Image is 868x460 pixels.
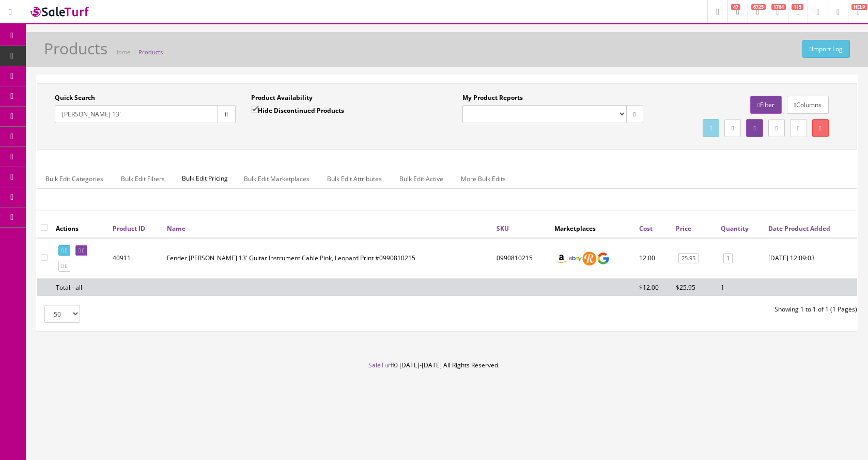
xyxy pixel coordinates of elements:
a: Cost [639,224,653,233]
a: Bulk Edit Attributes [319,169,390,189]
td: Fender Joe Strummer 13' Guitar Instrument Cable Pink, Leopard Print #0990810215 [163,238,492,279]
td: $25.95 [672,278,717,296]
img: SaleTurf [29,5,91,19]
a: Price [676,224,691,233]
input: Search [55,105,218,123]
span: HELP [851,4,867,10]
span: 47 [731,4,740,10]
th: Marketplaces [550,219,635,238]
td: 2025-01-22 12:09:03 [764,238,857,279]
a: Import Log [802,40,850,58]
a: Bulk Edit Marketplaces [236,169,318,189]
a: SKU [497,224,509,233]
a: Columns [787,96,829,114]
img: ebay [568,251,582,265]
a: Name [167,224,185,233]
a: Filter [750,96,781,114]
a: Bulk Edit Categories [37,169,112,189]
a: Bulk Edit Filters [113,169,173,189]
td: Total - all [52,278,109,296]
span: Bulk Edit Pricing [174,169,236,188]
label: Quick Search [55,93,95,102]
a: More Bulk Edits [453,169,514,189]
label: Hide Discontinued Products [251,105,344,115]
a: Date Product Added [768,224,830,233]
td: 1 [717,278,764,296]
label: My Product Reports [462,93,523,102]
a: Quantity [721,224,749,233]
label: Product Availability [251,93,313,102]
div: Showing 1 to 1 of 1 (1 Pages) [447,305,865,314]
img: google_shopping [596,251,610,265]
a: SaleTurf [368,361,393,369]
a: 25.95 [678,253,699,264]
a: 1 [723,253,733,264]
td: $12.00 [635,278,672,296]
span: 1764 [771,4,786,10]
td: 12.00 [635,238,672,279]
td: 0990810215 [492,238,550,279]
span: 115 [792,4,803,10]
a: Products [138,48,163,56]
a: Bulk Edit Active [391,169,452,189]
a: Home [114,48,130,56]
td: 40911 [109,238,163,279]
a: Product ID [113,224,145,233]
span: 6725 [751,4,766,10]
input: Hide Discontinued Products [251,106,258,113]
img: reverb [582,251,596,265]
th: Actions [52,219,109,238]
h1: Products [44,40,107,57]
img: amazon [554,251,568,265]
